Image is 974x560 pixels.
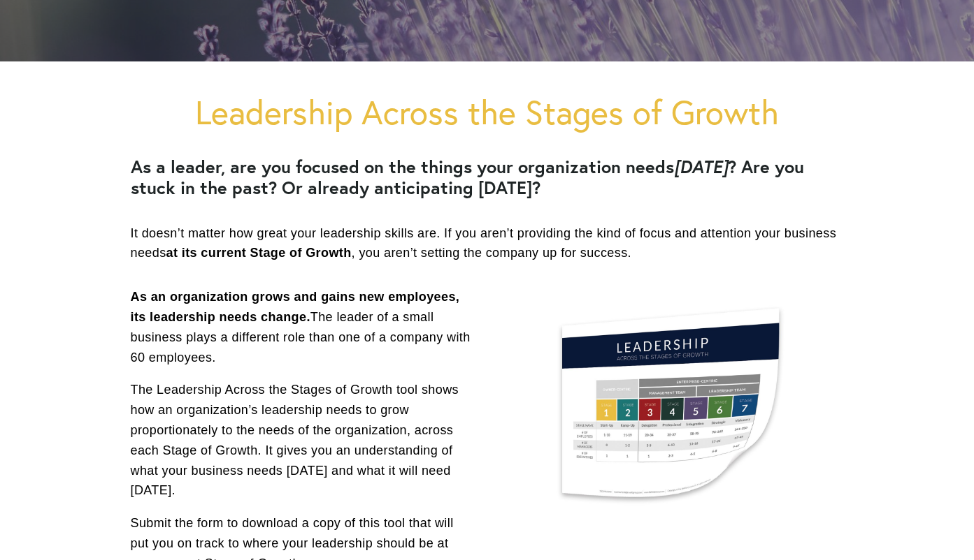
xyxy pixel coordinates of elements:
[131,287,844,367] p: The leader of a small business plays a different role than one of a company with 60 employees.
[674,155,728,178] em: [DATE]
[131,94,844,131] h1: Leadership Across the Stages of Growth
[131,155,809,199] strong: As a leader, are you focused on the things your organization needs ? Are you stuck in the past? O...
[131,223,844,264] p: It doesn’t matter how great your leadership skills are. If you aren’t providing the kind of focus...
[166,246,352,260] strong: at its current Stage of Growth
[131,380,844,501] p: The Leadership Across the Stages of Growth tool shows how an organization’s leadership needs to g...
[131,290,464,324] strong: As an organization grows and gains new employees, its leadership needs change.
